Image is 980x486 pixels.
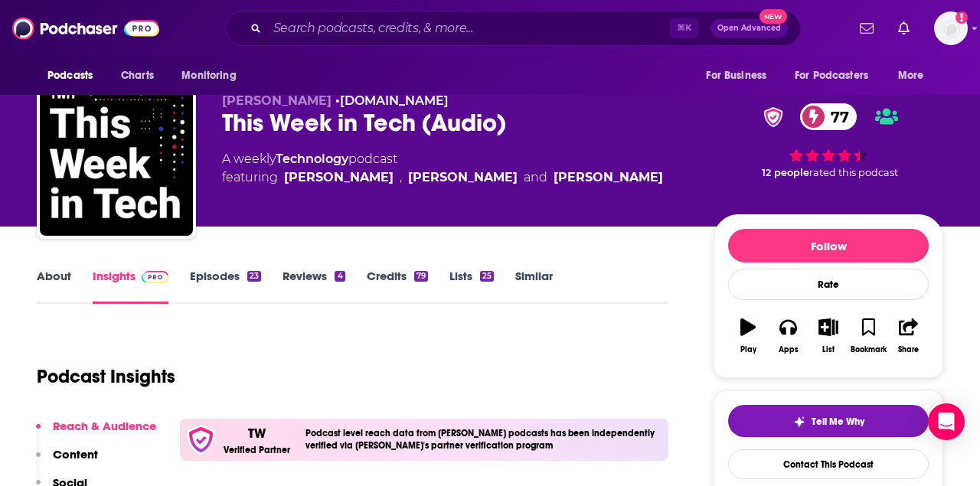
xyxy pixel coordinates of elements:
[714,93,943,188] div: verified Badge77 12 peoplerated this podcast
[111,61,163,90] a: Charts
[812,416,864,428] span: Tell Me Why
[305,428,662,451] h4: Podcast level reach data from [PERSON_NAME] podcasts has been independently verified via [PERSON_...
[335,271,345,282] div: 4
[276,152,348,166] a: Technology
[728,269,929,300] div: Rate
[37,61,113,90] button: open menu
[795,65,868,86] span: For Podcasters
[728,449,929,479] a: Contact This Podcast
[955,11,968,24] svg: Add a profile image
[248,425,266,442] p: TW
[414,271,428,282] div: 79
[267,16,670,41] input: Search podcasts, credits, & more...
[224,445,290,455] h5: Verified Partner
[800,103,857,130] a: 77
[171,61,256,90] button: open menu
[47,65,93,86] span: Podcasts
[53,447,98,462] p: Content
[186,425,216,455] img: verfied icon
[222,168,663,187] span: featuring
[37,365,175,388] h1: Podcast Insights
[93,269,168,304] a: InsightsPodchaser Pro
[809,167,898,178] span: rated this podcast
[367,269,428,304] a: Credits79
[779,345,799,354] div: Apps
[247,271,261,282] div: 23
[728,405,929,437] button: tell me why sparkleTell Me Why
[36,447,98,475] button: Content
[815,103,857,130] span: 77
[898,345,919,354] div: Share
[40,83,193,236] img: This Week in Tech (Audio)
[892,15,916,41] a: Show notifications dropdown
[340,93,449,108] a: [DOMAIN_NAME]
[515,269,553,304] a: Similar
[759,9,787,24] span: New
[706,65,766,86] span: For Business
[710,19,788,38] button: Open AdvancedNew
[934,11,968,45] img: User Profile
[793,416,805,428] img: tell me why sparkle
[524,168,547,187] span: and
[335,93,449,108] span: •
[898,65,924,86] span: More
[284,168,394,187] div: [PERSON_NAME]
[190,269,261,304] a: Episodes23
[225,11,801,46] div: Search podcasts, credits, & more...
[12,14,159,43] img: Podchaser - Follow, Share and Rate Podcasts
[400,168,402,187] span: ,
[181,65,236,86] span: Monitoring
[283,269,345,304] a: Reviews4
[934,11,968,45] button: Show profile menu
[928,403,965,440] div: Open Intercom Messenger
[887,61,943,90] button: open menu
[121,65,154,86] span: Charts
[889,308,929,364] button: Share
[768,308,808,364] button: Apps
[222,93,332,108] span: [PERSON_NAME]
[408,168,518,187] div: [PERSON_NAME]
[759,107,788,127] img: verified Badge
[728,308,768,364] button: Play
[851,345,887,354] div: Bookmark
[449,269,494,304] a: Lists25
[717,24,781,32] span: Open Advanced
[785,61,890,90] button: open menu
[36,419,156,447] button: Reach & Audience
[808,308,848,364] button: List
[37,269,71,304] a: About
[142,271,168,283] img: Podchaser Pro
[740,345,756,354] div: Play
[53,419,156,433] p: Reach & Audience
[854,15,880,41] a: Show notifications dropdown
[934,11,968,45] span: Logged in as amandalamPR
[762,167,809,178] span: 12 people
[480,271,494,282] div: 25
[728,229,929,263] button: Follow
[695,61,786,90] button: open menu
[822,345,835,354] div: List
[848,308,888,364] button: Bookmark
[670,18,698,38] span: ⌘ K
[222,150,663,187] div: A weekly podcast
[554,168,663,187] div: [PERSON_NAME]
